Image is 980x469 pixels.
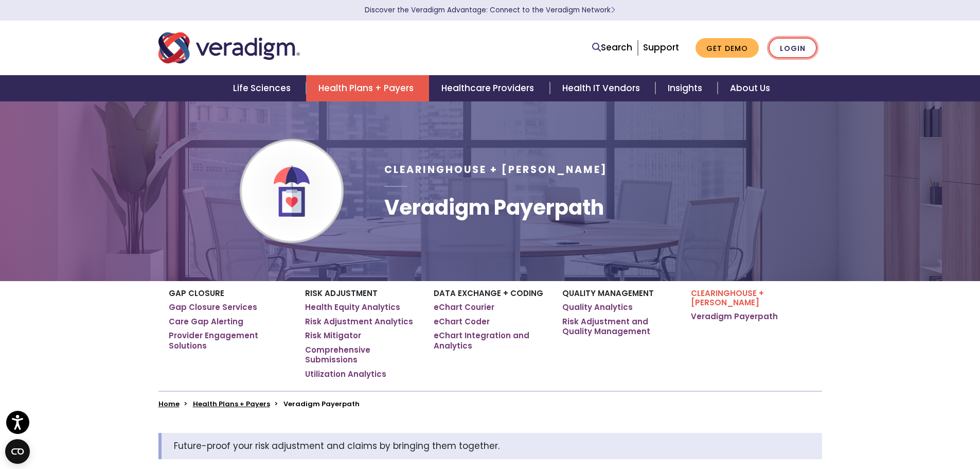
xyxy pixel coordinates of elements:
[429,75,549,101] a: Healthcare Providers
[305,331,361,341] a: Risk Mitigator
[221,75,306,101] a: Life Sciences
[718,75,782,101] a: About Us
[305,317,413,327] a: Risk Adjustment Analytics
[643,41,679,54] a: Support
[611,5,615,15] span: Learn More
[384,195,608,220] h1: Veradigm Payerpath
[562,302,633,312] a: Quality Analytics
[434,302,494,312] a: eChart Courier
[769,38,817,59] a: Login
[655,75,718,101] a: Insights
[174,440,500,452] span: Future-proof your risk adjustment and claims by bringing them together.
[550,75,655,101] a: Health IT Vendors
[169,317,243,327] a: Care Gap Alerting
[158,31,300,65] img: Veradigm logo
[306,75,429,101] a: Health Plans + Payers
[193,399,270,409] a: Health Plans + Payers
[696,38,759,58] a: Get Demo
[782,395,968,457] iframe: Drift Chat Widget
[384,163,608,177] span: Clearinghouse + [PERSON_NAME]
[691,311,778,322] a: Veradigm Payerpath
[305,302,400,312] a: Health Equity Analytics
[434,331,547,351] a: eChart Integration and Analytics
[169,331,290,351] a: Provider Engagement Solutions
[158,399,180,409] a: Home
[305,345,418,365] a: Comprehensive Submissions
[434,317,490,327] a: eChart Coder
[169,302,257,312] a: Gap Closure Services
[305,369,386,379] a: Utilization Analytics
[562,317,675,337] a: Risk Adjustment and Quality Management
[5,439,30,464] button: Open CMP widget
[592,41,632,55] a: Search
[365,5,615,15] a: Discover the Veradigm Advantage: Connect to the Veradigm NetworkLearn More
